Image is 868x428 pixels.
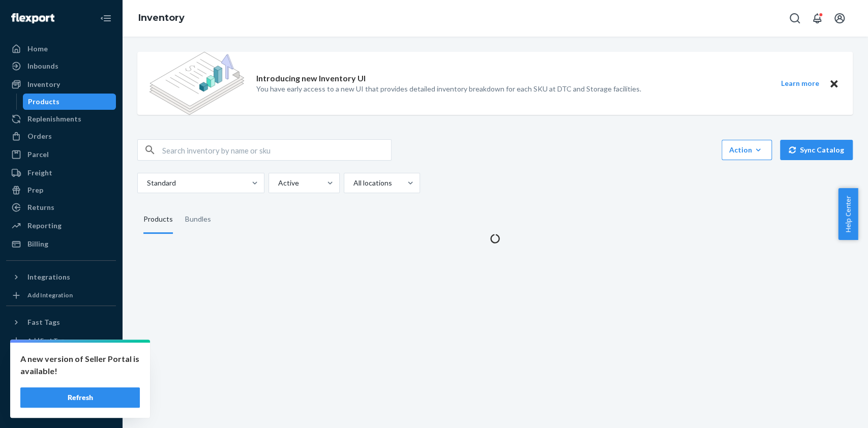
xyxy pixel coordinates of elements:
p: A new version of Seller Portal is available! [20,353,140,377]
a: Freight [6,165,116,181]
button: Open account menu [829,8,850,28]
a: Inbounds [6,58,116,74]
div: Freight [27,168,52,178]
ol: breadcrumbs [130,4,193,33]
a: Add Integration [6,289,116,301]
button: Close Navigation [96,8,116,28]
a: Products [23,94,116,110]
div: Billing [27,239,48,249]
div: Fast Tags [27,317,60,327]
img: new-reports-banner-icon.82668bd98b6a51aee86340f2a7b77ae3.png [149,52,244,115]
button: Sync Catalog [780,140,853,160]
a: Help Center [6,385,116,402]
a: Home [6,41,116,57]
div: Integrations [27,272,70,282]
button: Close [827,77,841,90]
div: Inbounds [27,61,58,71]
a: Prep [6,182,116,198]
a: Orders [6,128,116,144]
div: Products [143,205,173,234]
div: Add Integration [27,291,73,299]
button: Give Feedback [6,403,116,419]
div: Orders [27,131,52,141]
button: Refresh [20,387,140,408]
a: Billing [6,236,116,252]
a: Talk to Support [6,368,116,384]
a: Inventory [6,76,116,93]
button: Open Search Box [785,8,805,28]
div: Reporting [27,221,62,231]
div: Add Fast Tag [27,336,64,345]
div: Action [729,145,764,155]
button: Action [722,140,772,160]
button: Integrations [6,269,116,285]
button: Fast Tags [6,314,116,330]
p: You have early access to a new UI that provides detailed inventory breakdown for each SKU at DTC ... [256,84,641,94]
input: Active [277,178,278,188]
a: Reporting [6,218,116,234]
button: Help Center [838,188,858,240]
div: Returns [27,202,54,212]
div: Prep [27,185,43,195]
a: Parcel [6,146,116,163]
input: Standard [146,178,147,188]
a: Settings [6,351,116,367]
a: Returns [6,199,116,216]
button: Learn more [774,77,825,90]
a: Inventory [138,12,185,23]
div: Replenishments [27,114,81,124]
img: Flexport logo [11,13,54,23]
a: Add Fast Tag [6,334,116,347]
button: Open notifications [807,8,827,28]
div: Products [28,97,59,107]
div: Parcel [27,149,49,160]
div: Bundles [185,205,211,234]
div: Inventory [27,79,60,89]
p: Introducing new Inventory UI [256,73,366,84]
div: Home [27,44,48,54]
a: Replenishments [6,111,116,127]
input: All locations [352,178,353,188]
input: Search inventory by name or sku [162,140,391,160]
